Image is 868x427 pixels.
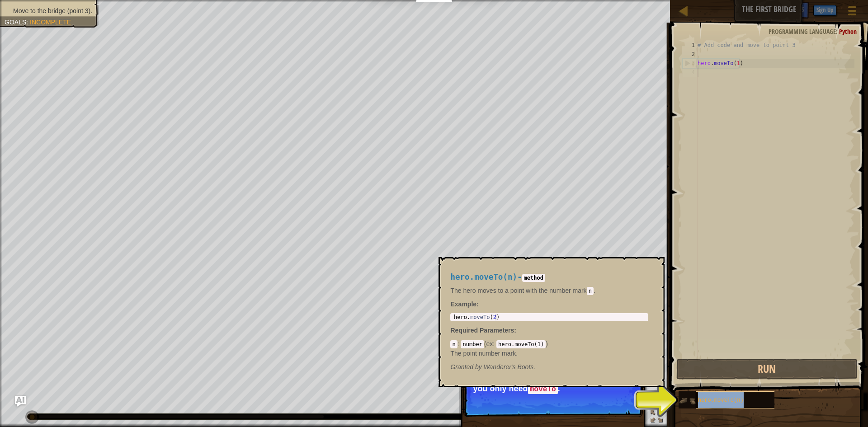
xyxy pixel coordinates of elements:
[839,27,857,36] span: Python
[30,19,71,26] span: Incomplete
[5,6,92,15] li: Move to the bridge (point 3).
[450,286,648,295] p: The hero moves to a point with the number mark .
[683,59,698,68] div: 3
[587,287,594,295] code: n
[769,27,836,36] span: Programming language
[836,27,839,36] span: :
[789,5,804,14] span: Hints
[450,272,517,282] span: hero.moveTo(n)
[450,363,535,371] em: Wanderer's Boots.
[679,392,696,409] img: portrait.png
[486,340,493,347] span: ex
[493,340,496,347] span: :
[522,274,545,282] code: method
[760,2,785,19] button: Ask AI
[461,340,484,348] code: number
[26,19,30,26] span: :
[13,7,92,14] span: Move to the bridge (point 3).
[450,340,457,348] code: n
[450,363,483,371] span: Granted by
[813,5,836,16] button: Sign Up
[683,50,698,59] div: 2
[698,397,744,404] span: hero.moveTo(n)
[5,19,26,26] span: Goals
[683,68,698,77] div: 4
[676,359,858,380] button: Run
[458,340,461,347] span: :
[450,300,476,308] span: Example
[765,5,780,14] span: Ask AI
[450,327,514,334] span: Required Parameters
[496,340,546,348] code: hero.moveTo(1)
[450,339,648,357] div: ( )
[528,385,558,394] code: moveTo
[450,273,648,282] h4: -
[450,349,648,358] p: The point number mark.
[15,396,26,407] button: Ask AI
[683,41,698,50] div: 1
[450,300,478,308] strong: :
[514,327,516,334] span: :
[841,2,863,23] button: Show game menu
